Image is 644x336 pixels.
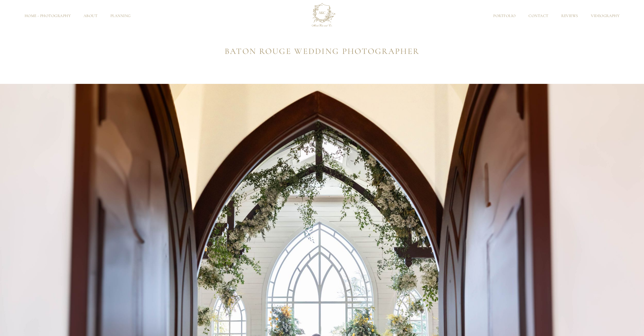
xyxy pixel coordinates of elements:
[555,14,585,18] a: Reviews
[585,14,626,18] a: Videography
[77,14,104,18] a: About
[308,2,336,30] img: AlesiaKim and Co.
[104,14,137,18] a: Planning
[18,14,77,18] a: Home - Photography
[173,45,471,58] h1: BAton Rouge WEdding Photographer
[522,14,555,18] a: Contact
[487,14,522,18] a: Portfolio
